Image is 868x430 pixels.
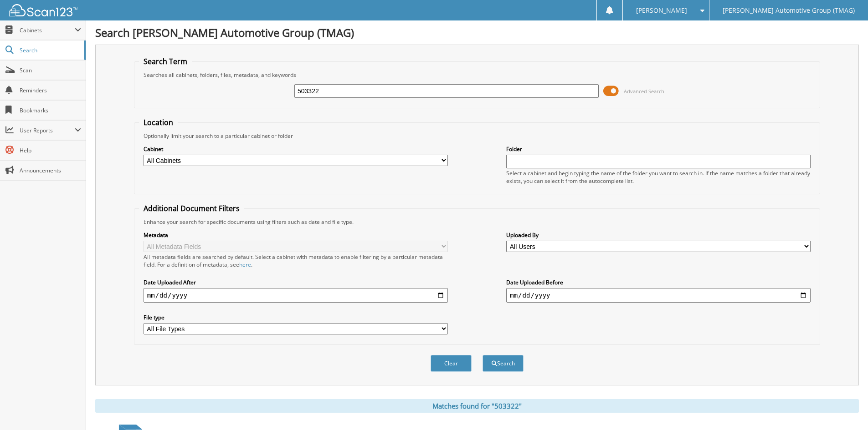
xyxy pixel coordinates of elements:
legend: Additional Document Filters [139,203,244,213]
div: Enhance your search for specific documents using filters such as date and file type. [139,218,815,226]
span: User Reports [20,126,75,134]
label: Metadata [144,231,448,239]
span: Bookmarks [20,106,81,114]
span: Reminders [20,86,81,94]
span: [PERSON_NAME] Automotive Group (TMAG) [723,8,855,13]
img: scan123-logo-white.svg [9,4,77,16]
label: Date Uploaded Before [506,278,811,286]
input: start [144,288,448,303]
span: Announcements [20,167,81,174]
label: Folder [506,145,811,153]
label: Cabinet [144,145,448,153]
div: Matches found for "503322" [95,399,859,413]
h1: Search [PERSON_NAME] Automotive Group (TMAG) [95,25,859,40]
span: [PERSON_NAME] [636,8,687,13]
span: Search [20,46,80,54]
div: Select a cabinet and begin typing the name of the folder you want to search in. If the name match... [506,169,811,185]
label: File type [144,314,448,321]
span: Help [20,147,81,154]
legend: Search Term [139,56,192,66]
legend: Location [139,117,178,127]
button: Clear [431,355,472,372]
div: All metadata fields are searched by default. Select a cabinet with metadata to enable filtering b... [144,253,448,268]
input: end [506,288,811,303]
span: Cabinets [20,26,75,34]
div: Searches all cabinets, folders, files, metadata, and keywords [139,71,815,79]
span: Advanced Search [624,88,664,95]
label: Date Uploaded After [144,278,448,286]
label: Uploaded By [506,231,811,239]
div: Optionally limit your search to a particular cabinet or folder [139,132,815,140]
a: here [239,261,251,268]
span: Scan [20,66,81,74]
button: Search [483,355,524,372]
